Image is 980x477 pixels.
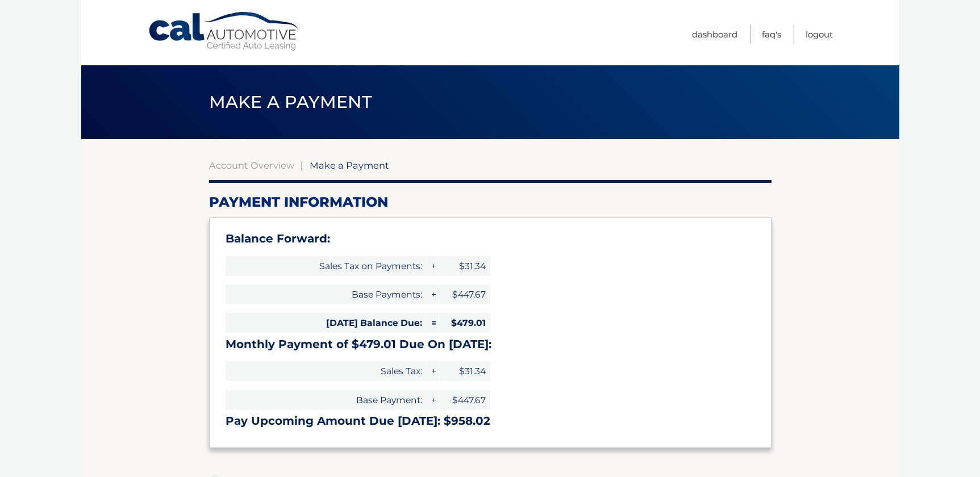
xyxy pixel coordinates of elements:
span: | [301,160,303,171]
a: FAQ's [762,25,781,44]
span: + [427,361,439,381]
h3: Monthly Payment of $479.01 Due On [DATE]: [226,337,755,352]
h3: Balance Forward: [226,232,755,246]
span: $447.67 [439,390,490,410]
span: Make a Payment [310,160,389,171]
span: $31.34 [439,256,490,276]
span: Make a Payment [209,91,372,112]
a: Dashboard [692,25,737,44]
span: [DATE] Balance Due: [226,313,427,333]
span: $447.67 [439,284,490,304]
span: Sales Tax: [226,361,427,381]
span: + [427,390,439,410]
span: Base Payments: [226,284,427,304]
span: = [427,313,439,333]
span: $31.34 [439,361,490,381]
h3: Pay Upcoming Amount Due [DATE]: $958.02 [226,414,755,428]
span: + [427,256,439,276]
a: Account Overview [209,160,294,171]
span: $479.01 [439,313,490,333]
h2: Payment Information [209,194,772,211]
span: Base Payment: [226,390,427,410]
span: + [427,284,439,304]
a: Cal Automotive [148,11,301,52]
span: Sales Tax on Payments: [226,256,427,276]
a: Logout [806,25,833,44]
